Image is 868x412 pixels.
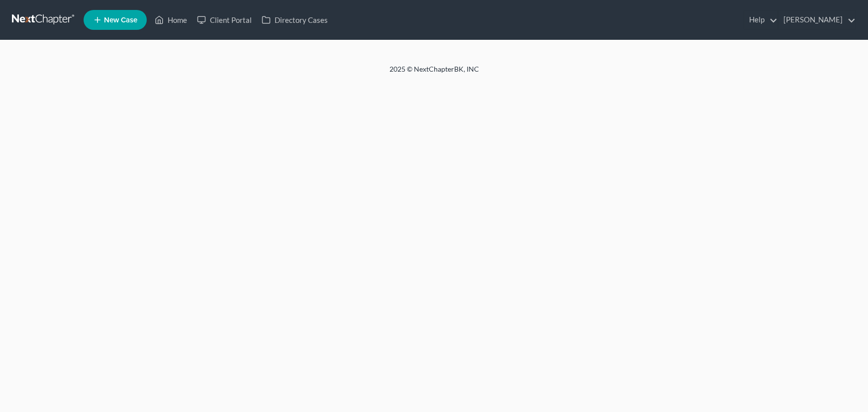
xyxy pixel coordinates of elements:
[84,10,147,30] new-legal-case-button: New Case
[150,11,192,29] a: Home
[151,64,718,82] div: 2025 © NextChapterBK, INC
[257,11,333,29] a: Directory Cases
[778,11,856,29] a: [PERSON_NAME]
[744,11,777,29] a: Help
[192,11,257,29] a: Client Portal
